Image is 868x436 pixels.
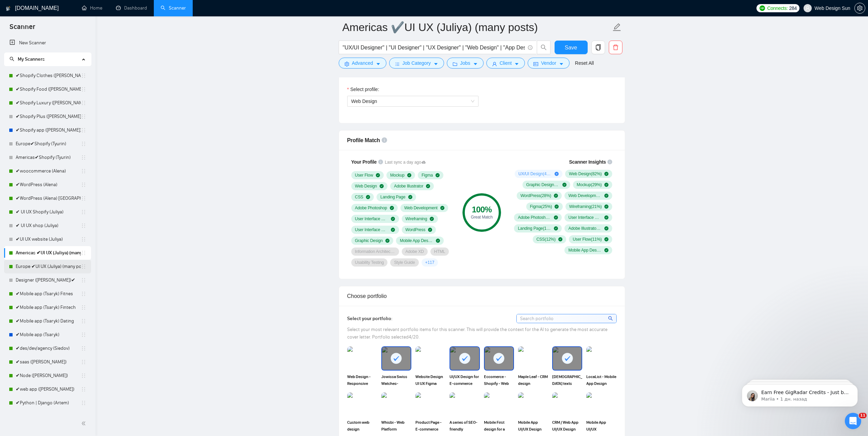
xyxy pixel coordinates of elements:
[450,419,480,433] span: A series of SEO-friendly websites
[81,155,86,160] span: holder
[81,264,86,269] span: holder
[484,392,514,416] img: portfolio thumbnail image
[609,44,622,50] span: delete
[351,159,377,165] span: Your Profile
[16,151,81,164] a: Americas✔Shopify (Tyurin)
[16,82,81,96] a: ✔Shopify Food ([PERSON_NAME])
[355,172,373,178] span: User Flow
[592,44,605,50] span: copy
[381,419,411,433] span: Whisbi - Web Platform
[16,396,81,410] a: ✔Python | Django (Artem)
[608,315,614,322] span: search
[554,194,558,198] span: check-circle
[351,99,377,104] span: Web Design
[16,192,81,205] a: ✔WordPress (Alena) [GEOGRAPHIC_DATA]
[568,247,602,253] span: Mobile App Design ( 10 %)
[604,248,608,252] span: check-circle
[381,373,411,387] span: Jowissa Swiss Watches- Shopify
[4,36,91,50] li: New Scanner
[604,205,608,209] span: check-circle
[565,43,577,52] span: Save
[568,193,602,198] span: Web Development ( 26 %)
[4,260,91,273] li: Europe ✔UI UX (Juliya) (many posts)
[16,205,81,219] a: ✔ UI UX Shopify (Juliya)
[407,173,411,177] span: check-circle
[518,171,552,177] span: UX/UI Design ( 42 %)
[425,260,435,265] span: + 117
[16,178,81,192] a: ✔WordPress (Alena)
[4,328,91,342] li: ✔Mobile app (Tsaryk)
[4,123,91,137] li: ✔Shopify app (Tyurin)
[355,216,388,222] span: User Interface Design
[533,61,538,66] span: idcard
[462,206,501,214] div: 100 %
[382,137,387,143] span: info-circle
[82,5,102,11] a: homeHome
[6,3,11,14] img: logo
[562,183,567,187] span: check-circle
[81,73,86,78] span: holder
[4,301,91,314] li: ✔Mobile app (Tsaryk) Fintech
[391,217,395,221] span: check-circle
[537,41,550,54] button: search
[552,419,582,433] span: CRM / Web App UI/UX Design
[16,301,81,314] a: ✔Mobile app (Tsaryk) Fintech
[4,342,91,355] li: ✔des/dev/agency (Siedov)
[518,373,548,387] span: Maple Leaf - CRM design
[81,87,86,92] span: holder
[16,164,81,178] a: ✔woocommerce (Alena)
[526,182,560,187] span: Graphic Design ( 50 %)
[394,183,423,189] span: Adobe Illustrator
[376,61,381,66] span: caret-down
[406,227,426,232] span: WordPress
[4,205,91,219] li: ✔ UI UX Shopify (Juliya)
[4,69,91,82] li: ✔Shopify Clothes (Igor)
[767,4,788,12] span: Connects:
[16,369,81,382] a: ✔Node ([PERSON_NAME])
[537,44,550,50] span: search
[4,410,91,423] li: ✔laravel | vue | react (Pavel)
[81,127,86,133] span: holder
[4,396,91,410] li: ✔Python | Django (Artem)
[554,226,558,230] span: check-circle
[569,171,602,177] span: Web Design ( 82 %)
[355,194,364,200] span: CSS
[586,346,616,370] img: portfolio thumbnail image
[16,137,81,151] a: Europe✔Shopify (Tyurin)
[339,58,386,69] button: settingAdvancedcaret-down
[350,86,379,93] span: Select profile:
[520,193,551,198] span: WordPress ( 28 %)
[484,419,514,433] span: Mobile First design for a website
[568,215,602,220] span: User Interface Design ( 14 %)
[434,249,445,254] span: HTML
[577,182,602,187] span: Mockup ( 29 %)
[575,59,594,67] a: Reset All
[518,346,548,370] img: portfolio thumbnail image
[450,392,480,416] img: portfolio thumbnail image
[16,246,81,260] a: Americas ✔UI UX (Juliya) (many posts)
[518,226,551,231] span: Landing Page ( 13 %)
[573,237,602,242] span: User Flow ( 11 %)
[161,5,186,11] a: searchScanner
[4,273,91,287] li: Designer (Sokol)✔
[732,370,868,418] iframe: Intercom notifications сообщение
[347,346,377,370] img: portfolio thumbnail image
[381,392,411,416] img: portfolio thumbnail image
[4,246,91,260] li: Americas ✔UI UX (Juliya) (many posts)
[569,204,602,209] span: Wireframing ( 21 %)
[433,61,438,66] span: caret-down
[447,58,484,69] button: folderJobscaret-down
[81,332,86,337] span: holder
[415,373,445,387] span: Website Design UI UX Figma Sketch Invision Adobe Photoshop Illustrator
[789,4,797,12] span: 284
[81,387,86,392] span: holder
[613,23,621,32] span: edit
[4,192,91,205] li: ✔WordPress (Alena) Europe
[116,5,147,11] a: dashboardDashboard
[604,194,608,198] span: check-circle
[343,43,525,52] input: Search Freelance Jobs...
[81,168,86,174] span: holder
[555,41,588,54] button: Save
[355,205,387,211] span: Adobe Photoshop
